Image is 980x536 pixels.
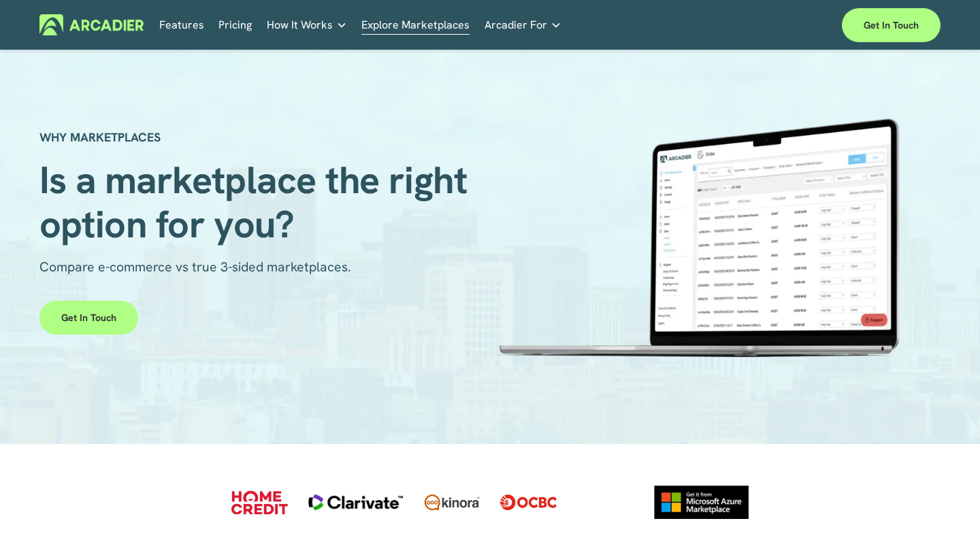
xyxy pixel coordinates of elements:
a: folder dropdown [485,14,561,35]
span: How It Works [267,16,333,35]
a: folder dropdown [267,14,347,35]
span: Is a marketplace the right option for you? [39,155,476,250]
strong: WHY MARKETPLACES [39,129,161,145]
a: Get in touch [39,301,138,335]
img: Arcadier [39,14,144,35]
a: Explore Marketplaces [361,14,470,35]
a: Pricing [218,14,252,35]
span: Compare e-commerce vs true 3-sided marketplaces. [39,258,351,275]
a: Get in touch [842,8,941,42]
a: Features [159,14,204,35]
span: Arcadier For [485,16,547,35]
